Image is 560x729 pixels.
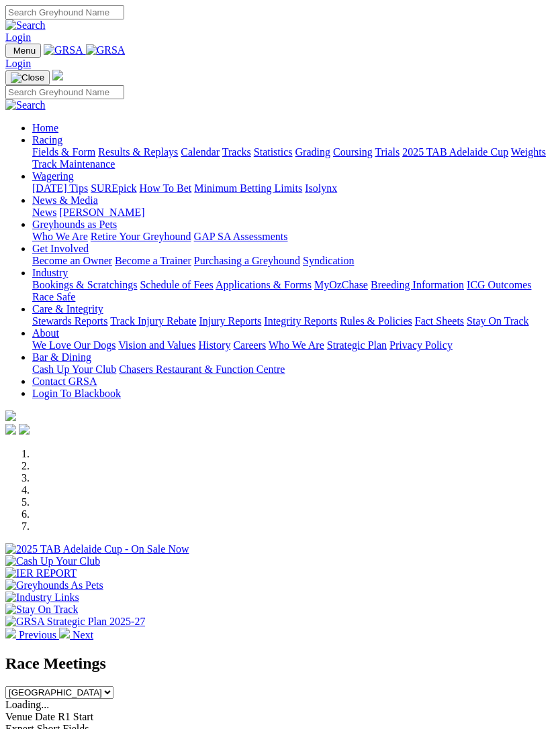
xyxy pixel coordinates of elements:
[32,303,103,315] a: Care & Integrity
[32,194,98,206] a: News & Media
[91,231,191,242] a: Retire Your Greyhound
[254,146,293,158] a: Statistics
[140,182,192,194] a: How To Bet
[110,315,196,327] a: Track Injury Rebate
[86,44,126,56] img: GRSA
[118,339,195,351] a: Vision and Values
[32,146,555,170] div: Racing
[59,207,144,218] a: [PERSON_NAME]
[5,32,31,43] a: Login
[19,424,30,435] img: twitter.svg
[32,327,59,339] a: About
[52,70,63,80] img: logo-grsa-white.png
[314,279,368,290] a: MyOzChase
[327,339,387,351] a: Strategic Plan
[269,339,324,351] a: Who We Are
[119,363,285,375] a: Chasers Restaurant & Function Centre
[13,46,36,56] span: Menu
[91,182,136,194] a: SUREpick
[5,70,50,85] button: Toggle navigation
[303,255,354,266] a: Syndication
[32,315,555,327] div: Care & Integrity
[5,85,124,99] input: Search
[216,279,312,290] a: Applications & Forms
[32,158,115,170] a: Track Maintenance
[35,711,55,722] span: Date
[340,315,412,327] a: Rules & Policies
[467,279,531,290] a: ICG Outcomes
[389,339,453,351] a: Privacy Policy
[58,711,93,722] span: R1 Start
[5,555,100,567] img: Cash Up Your Club
[11,72,44,83] img: Close
[371,279,464,290] a: Breeding Information
[32,207,555,219] div: News & Media
[5,604,78,616] img: Stay On Track
[5,592,79,604] img: Industry Links
[5,629,59,640] a: Previous
[5,655,555,673] h2: Race Meetings
[32,134,62,146] a: Racing
[73,629,93,640] span: Next
[5,543,189,555] img: 2025 TAB Adelaide Cup - On Sale Now
[32,339,115,351] a: We Love Our Dogs
[5,628,16,638] img: chevron-left-pager-white.svg
[32,279,137,290] a: Bookings & Scratchings
[32,351,91,363] a: Bar & Dining
[32,255,555,267] div: Get Involved
[5,44,41,58] button: Toggle navigation
[5,410,16,421] img: logo-grsa-white.png
[194,231,288,242] a: GAP SA Assessments
[5,424,16,435] img: facebook.svg
[5,99,46,111] img: Search
[59,629,93,640] a: Next
[305,182,337,194] a: Isolynx
[5,699,49,710] span: Loading...
[198,339,230,351] a: History
[98,146,178,158] a: Results & Replays
[181,146,220,158] a: Calendar
[222,146,251,158] a: Tracks
[32,315,107,327] a: Stewards Reports
[32,363,555,376] div: Bar & Dining
[32,388,121,399] a: Login To Blackbook
[32,146,95,158] a: Fields & Form
[5,58,31,69] a: Login
[32,339,555,351] div: About
[333,146,373,158] a: Coursing
[19,629,56,640] span: Previous
[115,255,191,266] a: Become a Trainer
[5,5,124,19] input: Search
[199,315,261,327] a: Injury Reports
[140,279,213,290] a: Schedule of Fees
[264,315,337,327] a: Integrity Reports
[194,182,302,194] a: Minimum Betting Limits
[467,315,528,327] a: Stay On Track
[32,170,74,182] a: Wagering
[5,711,32,722] span: Venue
[59,628,70,638] img: chevron-right-pager-white.svg
[5,579,103,592] img: Greyhounds As Pets
[5,616,145,628] img: GRSA Strategic Plan 2025-27
[194,255,300,266] a: Purchasing a Greyhound
[32,231,555,243] div: Greyhounds as Pets
[5,19,46,32] img: Search
[32,219,117,230] a: Greyhounds as Pets
[32,279,555,303] div: Industry
[402,146,508,158] a: 2025 TAB Adelaide Cup
[32,376,97,387] a: Contact GRSA
[295,146,330,158] a: Grading
[32,255,112,266] a: Become an Owner
[32,122,58,133] a: Home
[32,363,116,375] a: Cash Up Your Club
[415,315,464,327] a: Fact Sheets
[32,231,88,242] a: Who We Are
[32,182,555,194] div: Wagering
[375,146,400,158] a: Trials
[32,207,56,218] a: News
[233,339,266,351] a: Careers
[44,44,83,56] img: GRSA
[511,146,546,158] a: Weights
[32,243,89,254] a: Get Involved
[32,267,68,278] a: Industry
